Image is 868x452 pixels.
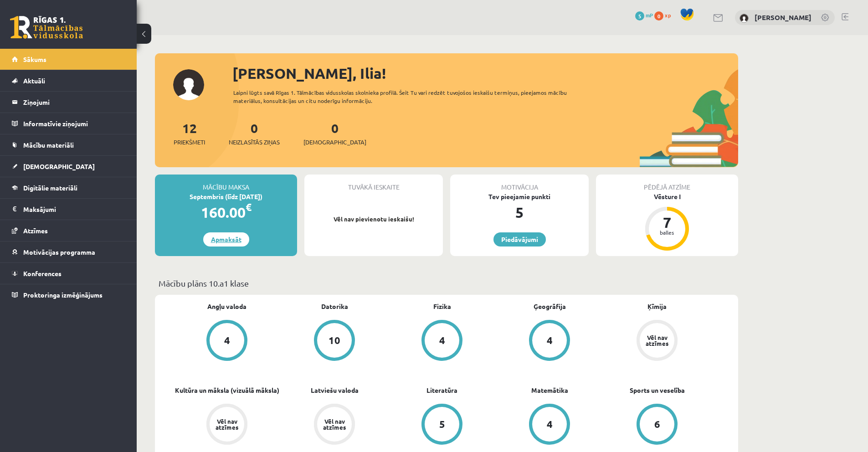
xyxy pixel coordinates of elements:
a: 6 [603,404,711,447]
div: Vēl nav atzīmes [214,418,240,430]
a: Latviešu valoda [311,385,359,395]
a: Sākums [12,49,125,70]
a: 10 [281,320,388,363]
a: Vēsture I 7 balles [596,192,738,252]
span: Aktuāli [23,77,45,85]
legend: Informatīvie ziņojumi [23,113,125,134]
span: mP [646,11,653,19]
a: Motivācijas programma [12,241,125,262]
div: balles [653,230,681,235]
a: Rīgas 1. Tālmācības vidusskola [10,16,83,39]
div: 4 [547,335,553,345]
legend: Maksājumi [23,199,125,220]
a: Apmaksāt [203,232,249,247]
a: 4 [173,320,281,363]
div: [PERSON_NAME], Ilia! [232,62,738,84]
a: 5 mP [635,11,653,19]
span: Priekšmeti [174,138,205,147]
div: Motivācija [450,175,589,192]
a: Ģeogrāfija [534,302,566,311]
div: Vēl nav atzīmes [644,334,670,346]
span: Motivācijas programma [23,248,95,256]
img: Ilia Ganebnyi [740,14,749,23]
div: 7 [653,215,681,230]
a: Atzīmes [12,220,125,241]
a: Sports un veselība [630,385,685,395]
div: Vēl nav atzīmes [322,418,347,430]
div: 10 [329,335,340,345]
div: 5 [450,201,589,223]
span: xp [665,11,671,19]
a: Vēl nav atzīmes [603,320,711,363]
a: Digitālie materiāli [12,177,125,198]
div: Vēsture I [596,192,738,201]
div: Tuvākā ieskaite [304,175,443,192]
span: 5 [635,11,644,21]
a: Konferences [12,263,125,284]
a: Kultūra un māksla (vizuālā māksla) [175,385,279,395]
a: Fizika [433,302,451,311]
div: 6 [654,419,660,429]
a: 4 [496,404,603,447]
a: 0Neizlasītās ziņas [229,120,280,147]
a: Vēl nav atzīmes [281,404,388,447]
a: Literatūra [426,385,457,395]
div: 5 [439,419,445,429]
a: Matemātika [531,385,568,395]
a: Angļu valoda [207,302,247,311]
a: [PERSON_NAME] [755,13,812,22]
span: Neizlasītās ziņas [229,138,280,147]
a: Ziņojumi [12,92,125,113]
a: 5 [388,404,496,447]
a: Proktoringa izmēģinājums [12,284,125,305]
a: Mācību materiāli [12,134,125,155]
div: 4 [439,335,445,345]
a: 0[DEMOGRAPHIC_DATA] [303,120,366,147]
div: Septembris (līdz [DATE]) [155,192,297,201]
div: 4 [547,419,553,429]
span: Mācību materiāli [23,141,74,149]
div: 160.00 [155,201,297,223]
span: € [246,200,252,214]
a: 0 xp [654,11,675,19]
p: Vēl nav pievienotu ieskaišu! [309,215,438,224]
div: Pēdējā atzīme [596,175,738,192]
span: [DEMOGRAPHIC_DATA] [303,138,366,147]
a: Piedāvājumi [493,232,546,247]
span: Konferences [23,269,62,277]
a: 4 [496,320,603,363]
span: Sākums [23,55,46,63]
span: Digitālie materiāli [23,184,77,192]
p: Mācību plāns 10.a1 klase [159,277,734,289]
a: Maksājumi [12,199,125,220]
a: Aktuāli [12,70,125,91]
span: Proktoringa izmēģinājums [23,291,103,299]
a: [DEMOGRAPHIC_DATA] [12,156,125,177]
a: Ķīmija [647,302,667,311]
a: Datorika [321,302,348,311]
span: [DEMOGRAPHIC_DATA] [23,162,95,170]
div: Mācību maksa [155,175,297,192]
a: 12Priekšmeti [174,120,205,147]
div: Laipni lūgts savā Rīgas 1. Tālmācības vidusskolas skolnieka profilā. Šeit Tu vari redzēt tuvojošo... [233,88,583,105]
div: Tev pieejamie punkti [450,192,589,201]
div: 4 [224,335,230,345]
a: Informatīvie ziņojumi [12,113,125,134]
a: Vēl nav atzīmes [173,404,281,447]
span: 0 [654,11,663,21]
a: 4 [388,320,496,363]
span: Atzīmes [23,226,48,235]
legend: Ziņojumi [23,92,125,113]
